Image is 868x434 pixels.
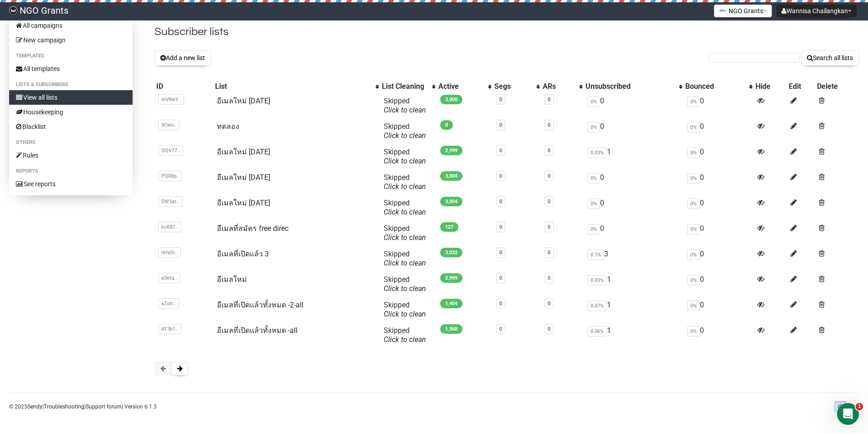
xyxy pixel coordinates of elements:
[587,326,607,337] span: 0.06%
[587,148,607,158] span: 0.03%
[548,326,550,332] a: 0
[584,195,683,220] td: 0
[683,271,754,297] td: 0
[584,93,683,118] td: 0
[494,82,532,91] div: Segs
[787,80,815,93] th: Edit: No sort applied, sorting is disabled
[856,403,863,410] span: 1
[499,199,502,204] a: 0
[440,146,462,155] span: 2,999
[384,182,426,191] a: Click to clean
[683,80,754,93] th: Bounced: No sort applied, activate to apply an ascending sort
[548,250,550,255] a: 0
[158,145,183,156] span: QQV77..
[584,80,683,93] th: Unsubscribed: No sort applied, activate to apply an ascending sort
[776,5,857,17] button: Wannisa Chailangkan
[9,105,133,119] a: Housekeeping
[584,144,683,169] td: 1
[215,82,371,91] div: List
[683,169,754,195] td: 0
[548,97,550,102] a: 0
[683,144,754,169] td: 0
[499,122,502,128] a: 0
[548,224,550,230] a: 0
[158,171,182,181] span: PQ00p..
[499,301,502,306] a: 0
[587,224,600,235] span: 0%
[714,5,772,17] button: NGO Grants
[217,250,269,258] a: อีเมลที่เปิดแล้ว 3
[584,297,683,322] td: 1
[440,95,462,104] span: 3,000
[217,199,270,207] a: อีเมลใหม่ [DATE]
[587,275,607,286] span: 0.03%
[687,301,700,311] span: 0%
[587,301,607,311] span: 0.07%
[548,275,550,281] a: 0
[499,224,502,230] a: 0
[440,248,462,257] span: 3,022
[837,403,859,425] iframe: Intercom live chat
[158,273,180,283] span: a3etq..
[27,403,42,410] a: Sendy
[217,173,270,182] a: อีเมลใหม่ [DATE]
[384,275,426,293] span: Skipped
[584,169,683,195] td: 0
[384,199,426,216] span: Skipped
[687,275,700,286] span: 0%
[384,106,426,114] a: Click to clean
[384,122,426,140] span: Skipped
[801,50,859,66] button: Search all lists
[158,324,181,334] span: AT3b1..
[548,199,550,204] a: 0
[380,80,437,93] th: List Cleaning: No sort applied, activate to apply an ascending sort
[683,195,754,220] td: 0
[587,173,600,184] span: 0%
[584,322,683,348] td: 1
[217,301,303,309] a: อีเมลที่เปิดแล้วทั้งหมด -2-all
[440,120,453,130] span: 0
[9,137,133,148] li: Others
[587,97,600,107] span: 0%
[9,148,133,163] a: Rules
[384,250,426,267] span: Skipped
[384,301,426,318] span: Skipped
[217,275,247,284] a: อีเมลใหม่
[384,310,426,318] a: Click to clean
[384,326,426,344] span: Skipped
[584,271,683,297] td: 1
[217,148,270,156] a: อีเมลใหม่ [DATE]
[719,7,726,14] img: 2.png
[687,173,700,184] span: 0%
[154,80,214,93] th: ID: No sort applied, sorting is disabled
[587,122,600,133] span: 0%
[217,326,298,335] a: อีเมลที่เปิดแล้วทั้งหมด -all
[9,119,133,134] a: Blacklist
[440,299,462,308] span: 1,404
[217,122,239,131] a: ทดลอง
[9,61,133,76] a: All templates
[587,250,604,260] span: 0.1%
[683,322,754,348] td: 0
[86,403,122,410] a: Support forum
[384,284,426,293] a: Click to clean
[9,166,133,177] li: Reports
[9,18,133,33] a: All campaigns
[541,80,584,93] th: ARs: No sort applied, activate to apply an ascending sort
[158,247,181,258] span: nHxSt..
[156,82,212,91] div: ID
[584,246,683,271] td: 3
[687,148,700,158] span: 0%
[438,82,483,91] div: Active
[587,199,600,209] span: 0%
[158,196,182,207] span: DW3at..
[9,402,157,412] p: © 2025 | | | Version 6.1.3
[683,246,754,271] td: 0
[685,82,745,91] div: Bounced
[499,250,502,255] a: 0
[384,335,426,344] a: Click to clean
[548,173,550,179] a: 0
[687,122,700,133] span: 0%
[548,148,550,153] a: 0
[493,80,541,93] th: Segs: No sort applied, activate to apply an ascending sort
